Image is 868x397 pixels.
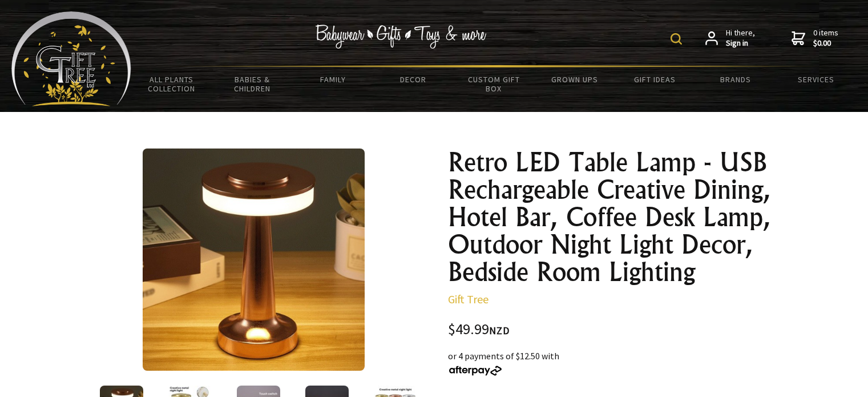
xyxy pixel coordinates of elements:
[813,38,838,49] strong: $0.00
[489,324,510,337] span: NZD
[696,67,776,91] a: Brands
[448,349,781,376] div: or 4 payments of $12.50 with
[454,67,534,101] a: Custom Gift Box
[212,67,292,101] a: Babies & Children
[813,27,838,48] span: 0 items
[143,149,365,371] img: Retro LED Table Lamp - USB Rechargeable Creative Dining, Hotel Bar, Coffee Desk Lamp, Outdoor Nig...
[776,67,857,91] a: Services
[615,67,695,91] a: Gift Ideas
[316,25,487,49] img: Babywear - Gifts - Toys & more
[292,67,373,91] a: Family
[705,28,755,48] a: Hi there,Sign in
[448,149,781,286] h1: Retro LED Table Lamp - USB Rechargeable Creative Dining, Hotel Bar, Coffee Desk Lamp, Outdoor Nig...
[726,38,755,49] strong: Sign in
[792,28,838,48] a: 0 items$0.00
[448,292,488,306] a: Gift Tree
[726,28,755,48] span: Hi there,
[448,322,781,338] div: $49.99
[534,67,615,91] a: Grown Ups
[671,33,682,45] img: product search
[131,67,212,101] a: All Plants Collection
[448,366,503,376] img: Afterpay
[11,11,131,106] img: Babyware - Gifts - Toys and more...
[373,67,454,91] a: Decor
